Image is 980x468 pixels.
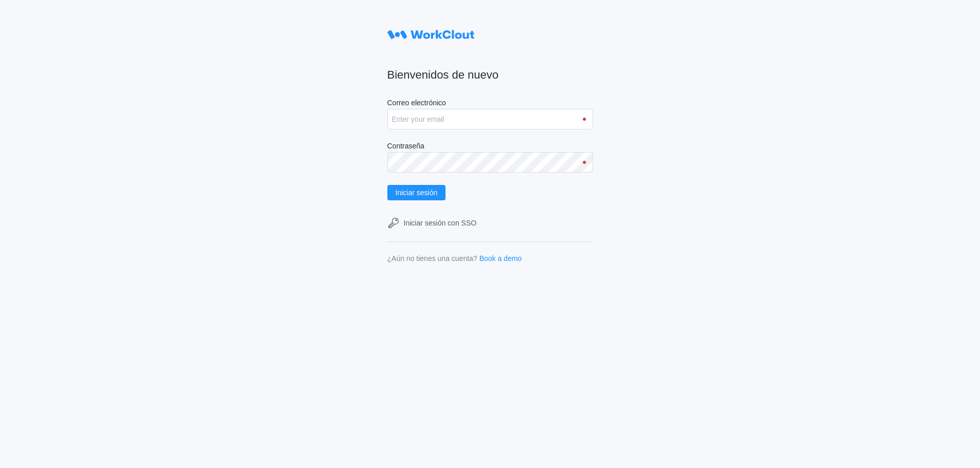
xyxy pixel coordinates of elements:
a: Book a demo [479,254,522,263]
h2: Bienvenidos de nuevo [387,68,593,82]
a: Iniciar sesión con SSO [387,217,593,229]
label: Correo electrónico [387,99,593,109]
input: Enter your email [387,109,593,129]
button: Iniciar sesión [387,185,446,200]
label: Contraseña [387,142,593,152]
div: ¿Aún no tienes una cuenta? [387,254,477,263]
div: Iniciar sesión con SSO [404,219,477,227]
span: Iniciar sesión [396,189,438,196]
